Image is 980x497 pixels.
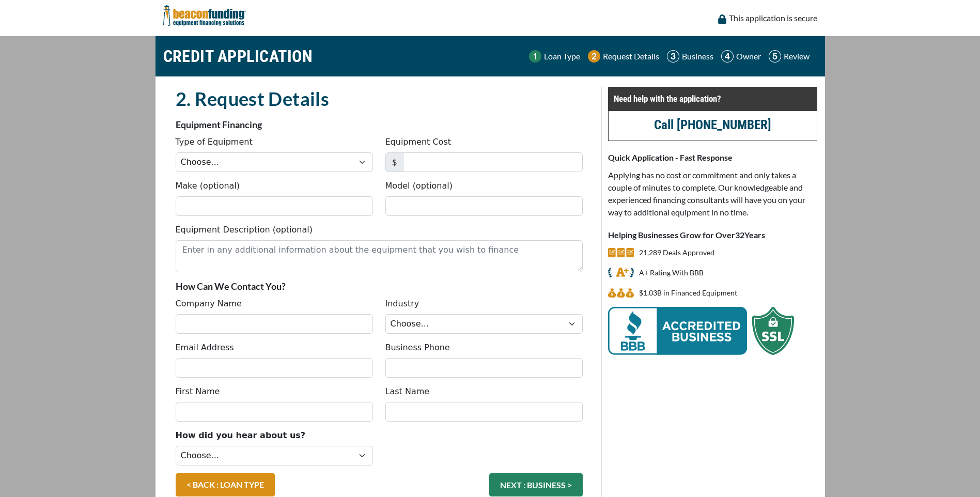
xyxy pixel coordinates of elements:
[735,230,744,240] span: 32
[385,136,452,148] label: Equipment Cost
[176,118,583,131] p: Equipment Financing
[176,385,220,398] label: First Name
[385,341,450,354] label: Business Phone
[489,473,583,496] button: NEXT : BUSINESS >
[639,246,714,259] p: 21,289 Deals Approved
[608,169,817,219] p: Applying has no cost or commitment and only takes a couple of minutes to complete. Our knowledgea...
[544,50,580,63] p: Loan Type
[667,50,679,63] img: Step 3
[588,50,600,63] img: Step 2
[176,473,275,496] a: < BACK : LOAN TYPE
[529,50,541,63] img: Step 1
[385,152,403,172] span: $
[176,298,242,310] label: Company Name
[603,50,659,63] p: Request Details
[682,50,713,63] p: Business
[639,267,704,279] p: A+ Rating With BBB
[729,12,817,24] p: This application is secure
[784,50,810,63] p: Review
[608,151,817,164] p: Quick Application - Fast Response
[176,224,313,236] label: Equipment Description (optional)
[176,136,253,148] label: Type of Equipment
[163,41,313,71] h1: CREDIT APPLICATION
[608,307,794,355] img: BBB Acredited Business and SSL Protection
[385,298,419,310] label: Industry
[718,14,726,24] img: lock icon to convery security
[614,92,812,105] p: Need help with the application?
[721,50,734,63] img: Step 4
[176,87,583,111] h2: 2. Request Details
[736,50,761,63] p: Owner
[654,117,771,132] a: Call [PHONE_NUMBER]
[769,50,781,63] img: Step 5
[385,385,430,398] label: Last Name
[639,287,737,299] p: $1.03B in Financed Equipment
[176,429,306,442] label: How did you hear about us?
[176,180,240,192] label: Make (optional)
[608,229,817,241] p: Helping Businesses Grow for Over Years
[176,280,583,292] p: How Can We Contact You?
[176,341,234,354] label: Email Address
[385,180,453,192] label: Model (optional)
